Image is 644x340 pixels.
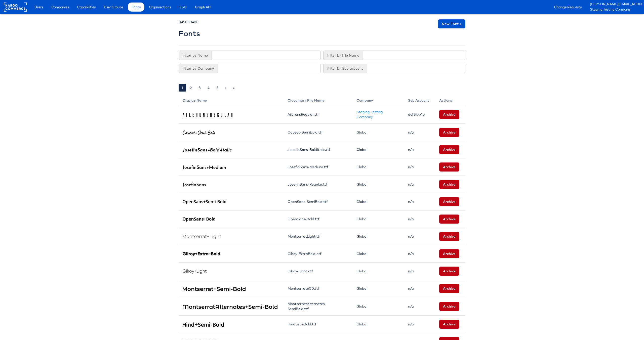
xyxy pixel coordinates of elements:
span: Filter by Company [179,64,218,73]
button: Archive [439,110,459,119]
img: Montserrat Semi-Bold [183,287,246,291]
td: Global [352,124,404,141]
td: MontserratLight.ttf [284,228,352,245]
td: dcf8kkx1o [404,105,435,124]
td: Global [352,297,404,316]
img: JosefinSans Medium [183,165,226,169]
a: Capabilities [73,3,99,12]
a: › [222,84,229,92]
a: New Font + [438,19,465,28]
span: Fonts [132,5,141,10]
td: n/a [404,297,435,316]
img: JosefinSans [183,183,206,187]
img: JosefinSans Bold-Italic [183,148,232,152]
a: 5 [213,84,221,92]
a: Graph API [191,3,215,12]
span: Capabilities [77,5,96,10]
th: Company [352,94,404,105]
td: n/a [404,176,435,193]
th: Cloudinary File Name [284,94,352,105]
button: Archive [439,249,459,258]
td: Global [352,158,404,176]
span: Filter by Name [179,51,212,60]
span: Filter by File Name [323,51,363,60]
td: JosefinSans-BoldItalic.ttf [284,141,352,158]
td: Global [352,193,404,210]
td: JosefinSans-Medium.ttf [284,158,352,176]
td: Gilroy-ExtraBold.otf [284,245,352,263]
td: Global [352,316,404,333]
a: SSO [176,3,190,12]
td: Global [352,280,404,297]
button: Archive [439,302,459,311]
td: n/a [404,263,435,280]
td: n/a [404,124,435,141]
button: Archive [439,320,459,329]
td: JosefinSans-Regular.ttf [284,176,352,193]
span: Companies [51,5,69,10]
img: Hind Semi-Bold [183,322,224,327]
td: MontserratAlternates-SemiBold.ttf [284,297,352,316]
span: Filter by Sub account [323,64,367,73]
a: Change Requests [550,3,585,12]
a: Fonts [128,3,144,12]
td: AileronsRegular.ttf [284,105,352,124]
td: OpenSans-SemiBold.ttf [284,193,352,210]
span: SSO [179,5,187,10]
span: Organisations [149,5,171,10]
td: Global [352,228,404,245]
img: Gilroy Light [183,269,207,274]
button: Archive [439,128,459,137]
th: Actions [435,94,465,105]
th: Display Name [179,94,284,105]
a: User Groups [100,3,127,12]
a: 2 [187,84,195,92]
span: Users [34,5,43,10]
button: Archive [439,215,459,224]
td: Global [352,210,404,228]
span: User Groups [104,5,123,10]
td: n/a [404,141,435,158]
small: DASHBOARD [179,20,198,24]
td: n/a [404,280,435,297]
a: Users [31,3,47,12]
td: Global [352,245,404,263]
td: Montserrat600.ttf [284,280,352,297]
td: n/a [404,228,435,245]
h2: Fonts [179,29,200,38]
a: 3 [196,84,204,92]
td: OpenSans-Bold.ttf [284,210,352,228]
td: Global [352,141,404,158]
span: Graph API [195,5,211,10]
button: Archive [439,197,459,206]
img: AileronsRegular [183,113,232,117]
a: Organisations [145,3,175,12]
td: n/a [404,210,435,228]
img: Caveat Semi-Bold [183,131,215,135]
button: Archive [439,145,459,154]
button: Archive [439,180,459,189]
td: Caveat-SemiBold.ttf [284,124,352,141]
td: n/a [404,158,435,176]
td: HindSemiBold.ttf [284,316,352,333]
td: n/a [404,193,435,210]
img: Montserrat Light [183,235,221,239]
img: OpenSans Semi-Bold [183,200,226,204]
a: 4 [205,84,213,92]
button: Archive [439,284,459,293]
button: Archive [439,162,459,172]
td: n/a [404,316,435,333]
th: Sub Account [404,94,435,105]
td: n/a [404,245,435,263]
button: Archive [439,232,459,241]
img: OpenSans Bold [183,217,215,222]
td: Global [352,176,404,193]
a: [PERSON_NAME][EMAIL_ADDRESS][PERSON_NAME][DOMAIN_NAME] [590,2,640,7]
td: Global [352,263,404,280]
img: Gilroy Extra-Bold [183,252,220,256]
a: Staging Testing Company [590,7,640,12]
a: Companies [48,3,73,12]
a: 1 [179,84,186,92]
td: Gilroy-Light.otf [284,263,352,280]
img: MontserratAlternates Semi-Bold [183,305,277,309]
